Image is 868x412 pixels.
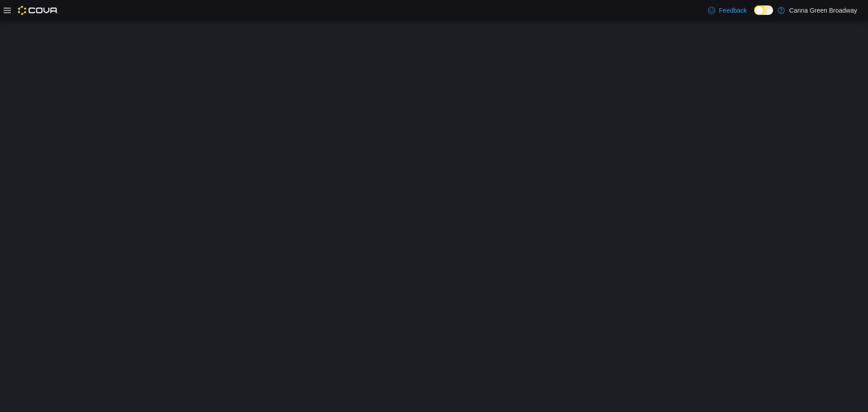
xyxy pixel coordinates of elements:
[18,6,58,15] img: Cova
[719,6,746,15] span: Feedback
[704,1,750,19] a: Feedback
[754,5,773,15] input: Dark Mode
[789,5,857,16] p: Canna Green Broadway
